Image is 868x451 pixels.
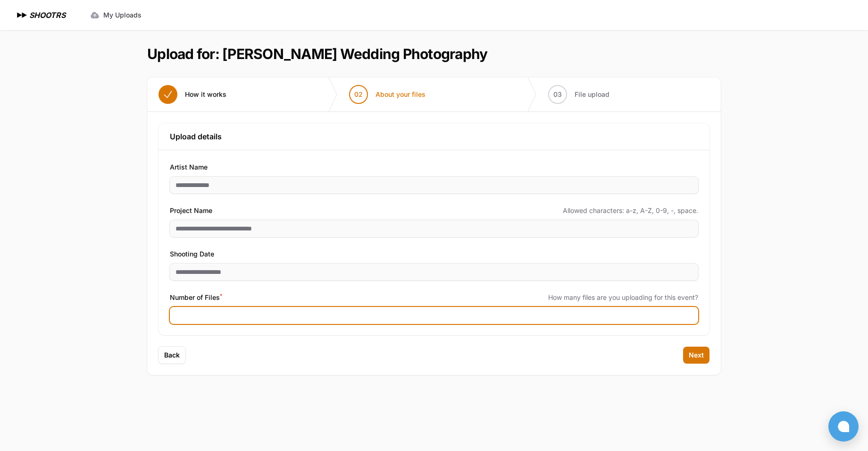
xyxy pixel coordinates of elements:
button: 02 About your files [338,77,437,111]
span: File upload [575,90,609,99]
a: SHOOTRS SHOOTRS [15,9,66,21]
span: Allowed characters: a-z, A-Z, 0-9, -, space. [563,206,698,215]
img: SHOOTRS [15,9,29,21]
button: Back [159,347,185,364]
h1: Upload for: [PERSON_NAME] Wedding Photography [147,45,487,62]
span: Number of Files [170,292,222,303]
span: Shooting Date [170,248,214,260]
h1: SHOOTRS [29,9,66,21]
span: 03 [553,90,562,99]
h3: Upload details [170,131,698,142]
span: Next [689,350,704,360]
span: 02 [354,90,363,99]
span: Project Name [170,205,212,216]
span: Back [164,350,180,360]
button: 03 File upload [537,77,621,111]
button: Next [683,347,709,364]
span: How it works [185,90,226,99]
button: Open chat window [828,411,859,442]
span: How many files are you uploading for this event? [548,293,698,302]
span: About your files [376,90,426,99]
span: Artist Name [170,162,208,173]
button: How it works [147,77,238,111]
span: My Uploads [103,10,142,20]
a: My Uploads [84,7,147,24]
